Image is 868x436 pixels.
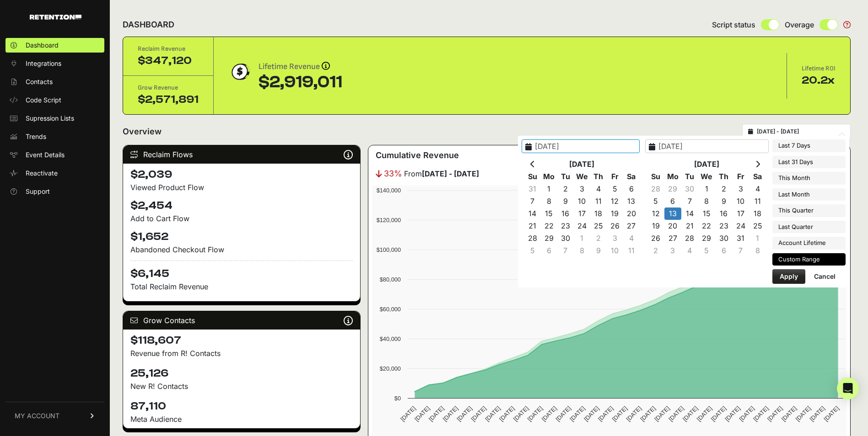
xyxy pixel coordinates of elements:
td: 6 [623,183,640,195]
text: [DATE] [526,405,544,423]
td: 14 [524,207,541,220]
th: Su [524,170,541,183]
h4: $6,145 [130,261,353,281]
text: $40,000 [379,335,400,342]
text: $80,000 [379,276,400,283]
text: $60,000 [379,306,400,313]
div: Grow Revenue [138,83,199,92]
td: 12 [607,195,623,207]
td: 29 [698,232,715,245]
text: [DATE] [681,405,699,423]
h4: $1,652 [130,229,353,244]
text: [DATE] [512,405,530,423]
span: Integrations [26,59,61,68]
span: Contacts [26,77,53,86]
td: 5 [524,245,541,257]
div: Reclaim Flows [123,145,360,164]
div: $2,571,891 [138,92,199,107]
text: [DATE] [794,405,812,423]
div: Lifetime Revenue [259,60,342,73]
h3: Cumulative Revenue [376,149,459,162]
div: Abandoned Checkout Flow [130,244,353,255]
a: MY ACCOUNT [5,402,104,430]
td: 3 [607,232,623,245]
div: Meta Audience [130,414,353,425]
td: 17 [574,207,590,220]
h4: 25,126 [130,366,353,381]
td: 14 [681,207,698,220]
button: Cancel [807,269,843,284]
td: 15 [698,207,715,220]
td: 28 [524,232,541,245]
span: MY ACCOUNT [15,411,59,420]
button: Apply [772,269,805,284]
h4: $2,454 [130,198,353,213]
td: 25 [749,220,766,232]
div: Add to Cart Flow [130,213,353,224]
text: $120,000 [376,217,400,223]
text: [DATE] [639,405,657,423]
td: 22 [698,220,715,232]
div: Grow Contacts [123,311,360,330]
span: Event Details [26,150,65,160]
td: 11 [590,195,607,207]
span: Supression Lists [26,114,74,123]
text: [DATE] [723,405,741,423]
text: $0 [394,395,400,402]
td: 8 [698,195,715,207]
td: 13 [664,207,681,220]
td: 10 [607,245,623,257]
li: Last Month [772,188,846,201]
td: 27 [664,232,681,245]
td: 1 [698,183,715,195]
li: Last 31 Days [772,156,846,169]
a: Dashboard [5,38,104,53]
text: [DATE] [568,405,586,423]
td: 5 [607,183,623,195]
a: Support [5,184,104,199]
text: [DATE] [766,405,784,423]
li: This Month [772,172,846,185]
img: Retention.com [30,15,81,20]
text: [DATE] [709,405,727,423]
text: [DATE] [399,405,417,423]
text: [DATE] [808,405,826,423]
text: [DATE] [597,405,615,423]
th: Sa [749,170,766,183]
td: 15 [541,207,557,220]
td: 9 [590,245,607,257]
p: New R! Contacts [130,381,353,392]
span: Code Script [26,96,61,105]
td: 30 [715,232,732,245]
th: Su [647,170,664,183]
td: 18 [749,207,766,220]
td: 2 [590,232,607,245]
td: 8 [541,195,557,207]
td: 18 [590,207,607,220]
div: 20.2x [802,73,836,88]
text: [DATE] [653,405,671,423]
td: 28 [681,232,698,245]
td: 31 [524,183,541,195]
text: $20,000 [379,365,400,372]
td: 9 [557,195,574,207]
a: Reactivate [5,166,104,181]
li: Last 7 Days [772,139,846,152]
div: Open Intercom Messenger [837,378,859,399]
td: 7 [557,245,574,257]
text: [DATE] [540,405,558,423]
div: Lifetime ROI [802,64,836,73]
td: 10 [574,195,590,207]
text: [DATE] [780,405,798,423]
th: Fr [607,170,623,183]
text: [DATE] [427,405,445,423]
td: 13 [623,195,640,207]
td: 25 [590,220,607,232]
td: 2 [647,245,664,257]
th: Fr [732,170,749,183]
td: 5 [647,195,664,207]
text: [DATE] [625,405,642,423]
span: From [404,168,479,179]
th: [DATE] [664,158,749,170]
td: 24 [574,220,590,232]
